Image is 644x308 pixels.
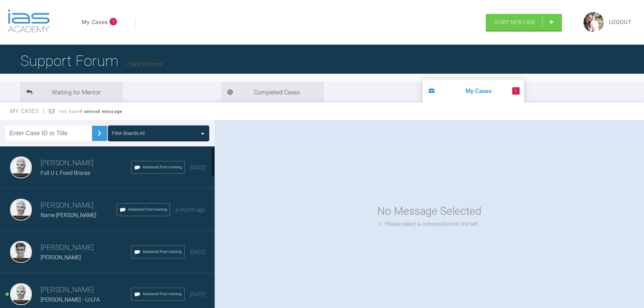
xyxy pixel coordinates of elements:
span: Full U L Fixed Braces [41,170,90,176]
span: [PERSON_NAME] [41,254,81,261]
img: logo-light.3e3ef733.png [8,9,50,32]
h3: [PERSON_NAME] [41,158,131,169]
span: Advanced Post-training [128,207,167,213]
span: [DATE] [190,291,205,298]
li: My Cases [423,79,524,102]
strong: 1 unread message [80,109,122,114]
img: profile.png [583,12,604,32]
img: Ross Hobson [10,283,32,305]
a: Logout [609,18,632,27]
span: [PERSON_NAME] - U/LFA [41,297,100,303]
span: Advanced Post-training [143,291,182,297]
h1: Support Forum [20,49,162,73]
div: Please select a conversation on the left. [380,220,479,229]
img: Ross Hobson [10,157,32,178]
span: Name [PERSON_NAME] [41,212,96,218]
span: Start New Case [494,19,535,25]
span: [DATE] [190,249,205,255]
li: Completed Cases [221,82,323,102]
span: You have [59,109,123,114]
img: Ross Hobson [10,199,32,220]
span: Advanced Post-training [143,164,182,170]
img: chevronRight.28bd32b0.svg [94,128,105,139]
img: Asif Chatoo [10,241,32,263]
span: [DATE] [190,164,205,171]
li: Waiting for Mentor [20,82,122,102]
input: Enter Case ID or Title [5,126,92,141]
h3: [PERSON_NAME] [41,200,117,211]
span: a month ago [175,207,205,213]
div: No Message Selected [377,203,481,220]
span: Advanced Post-training [143,249,182,255]
a: Start New Case [486,14,562,31]
h3: [PERSON_NAME] [41,242,131,254]
a: Back to Home [125,61,162,67]
span: 1 [512,87,520,95]
div: Filter Boards: All [112,129,145,137]
h3: [PERSON_NAME] [41,284,131,296]
span: My Cases [10,108,45,114]
a: My Cases [82,18,108,27]
span: 1 [110,18,117,25]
